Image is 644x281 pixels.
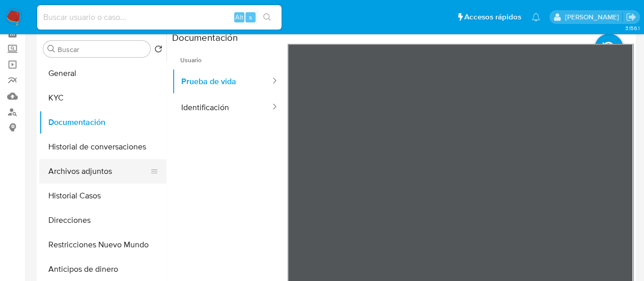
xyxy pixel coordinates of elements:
a: Notificaciones [531,13,540,21]
input: Buscar usuario o caso... [37,11,282,24]
span: 3.156.1 [625,24,639,32]
span: Alt [235,12,243,22]
span: s [249,12,252,22]
span: Accesos rápidos [464,12,521,22]
button: search-icon [257,10,277,24]
button: General [39,61,166,86]
button: Direcciones [39,208,166,233]
a: Salir [626,12,636,22]
button: Volver al orden por defecto [154,45,162,56]
p: gabriela.sanchez@mercadolibre.com [565,12,622,22]
button: KYC [39,86,166,110]
button: Historial Casos [39,184,166,208]
button: Archivos adjuntos [39,159,158,184]
button: Documentación [39,110,166,135]
button: Historial de conversaciones [39,135,166,159]
input: Buscar [58,45,146,54]
button: Buscar [47,45,55,53]
button: Restricciones Nuevo Mundo [39,233,166,257]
